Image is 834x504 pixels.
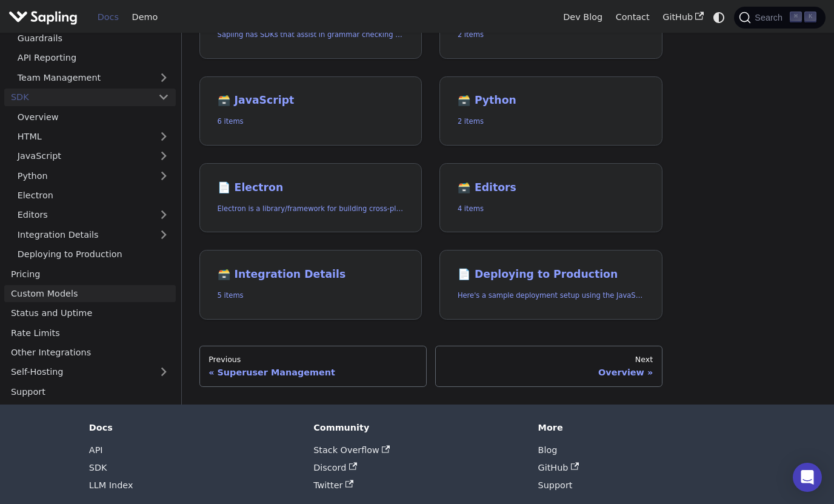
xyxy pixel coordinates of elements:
[458,268,644,281] h2: Deploying to Production
[8,8,82,26] a: Sapling.ai
[439,76,662,146] a: 🗃️ Python2 items
[218,181,404,195] h2: Electron
[790,12,802,22] kbd: ⌘
[435,346,662,387] a: NextOverview
[751,13,790,22] span: Search
[4,383,176,400] a: Support
[11,167,176,184] a: Python
[4,265,176,283] a: Pricing
[793,463,822,492] div: Open Intercom Messenger
[458,181,644,195] h2: Editors
[458,116,644,127] p: 2 items
[444,367,653,378] div: Overview
[656,8,710,27] a: GitHub
[152,89,176,106] button: Collapse sidebar category 'SDK'
[152,206,176,224] button: Expand sidebar category 'Editors'
[11,69,176,86] a: Team Management
[11,108,176,126] a: Overview
[444,355,653,365] div: Next
[4,304,176,322] a: Status and Uptime
[4,324,176,341] a: Rate Limits
[11,246,176,263] a: Deploying to Production
[313,445,390,455] a: Stack Overflow
[313,463,357,472] a: Discord
[556,8,609,27] a: Dev Blog
[218,290,404,301] p: 5 items
[458,94,644,107] h2: Python
[218,29,404,41] p: Sapling has SDKs that assist in grammar checking text for Python and JavaScript, and an HTTP API ...
[4,344,176,361] a: Other Integrations
[538,480,573,490] a: Support
[11,49,176,67] a: API Reporting
[439,250,662,320] a: 📄️ Deploying to ProductionHere's a sample deployment setup using the JavaScript SDK along with a ...
[8,8,78,26] img: Sapling.ai
[458,290,644,301] p: Here's a sample deployment setup using the JavaScript SDK along with a Python backend.
[218,268,404,281] h2: Integration Details
[11,206,152,224] a: Editors
[710,8,728,26] button: Switch between dark and light mode (currently system mode)
[609,8,656,27] a: Contact
[199,250,422,320] a: 🗃️ Integration Details5 items
[125,8,164,27] a: Demo
[218,203,404,215] p: Electron is a library/framework for building cross-platform desktop apps with JavaScript, HTML, a...
[218,116,404,127] p: 6 items
[11,147,176,165] a: JavaScript
[199,346,427,387] a: PreviousSuperuser Management
[538,463,579,472] a: GitHub
[4,363,176,381] a: Self-Hosting
[734,7,825,29] button: Search (Command+K)
[538,445,558,455] a: Blog
[208,367,417,378] div: Superuser Management
[11,30,176,47] a: Guardrails
[4,285,176,303] a: Custom Models
[538,422,746,433] div: More
[458,203,644,215] p: 4 items
[91,8,125,27] a: Docs
[89,422,296,433] div: Docs
[199,76,422,146] a: 🗃️ JavaScript6 items
[208,355,417,365] div: Previous
[11,226,176,243] a: Integration Details
[4,89,152,106] a: SDK
[11,128,176,146] a: HTML
[804,12,816,22] kbd: K
[199,163,422,233] a: 📄️ ElectronElectron is a library/framework for building cross-platform desktop apps with JavaScri...
[89,445,103,455] a: API
[313,480,353,490] a: Twitter
[313,422,521,433] div: Community
[439,163,662,233] a: 🗃️ Editors4 items
[199,346,662,387] nav: Docs pages
[218,94,404,107] h2: JavaScript
[458,29,644,41] p: 2 items
[11,187,176,204] a: Electron
[89,463,107,472] a: SDK
[89,480,133,490] a: LLM Index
